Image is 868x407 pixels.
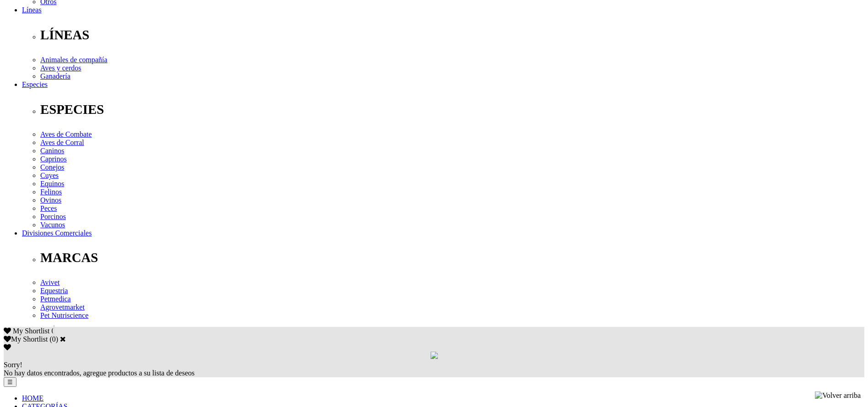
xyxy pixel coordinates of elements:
[40,180,64,187] a: Equinos
[40,250,864,265] p: MARCAS
[40,155,67,163] a: Caprinos
[40,287,68,295] a: Equestria
[40,188,62,196] a: Felinos
[40,130,92,138] a: Aves de Combate
[40,163,64,171] a: Conejos
[4,377,16,387] button: ☰
[40,278,59,286] a: Avivet
[22,229,92,237] a: Divisiones Comerciales
[40,72,70,80] a: Ganadería
[40,196,61,204] a: Ovinos
[4,361,22,369] span: Sorry!
[40,303,85,311] a: Agrovetmarket
[40,213,66,220] a: Porcinos
[22,80,48,88] a: Especies
[431,352,438,359] img: loading.gif
[4,361,864,377] div: No hay datos encontrados, agregue productos a su lista de deseos
[40,27,864,43] p: LÍNEAS
[5,308,158,402] iframe: Brevo live chat
[40,221,65,229] a: Vacunos
[40,171,59,179] a: Cuyes
[40,56,108,64] a: Animales de compañía
[40,295,71,303] a: Petmedica
[40,139,84,146] a: Aves de Corral
[815,391,861,400] img: Volver arriba
[40,147,64,155] a: Caninos
[40,204,57,212] a: Peces
[4,335,48,343] label: My Shortlist
[22,6,42,14] a: Líneas
[40,64,81,72] a: Aves y cerdos
[40,102,864,117] p: ESPECIES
